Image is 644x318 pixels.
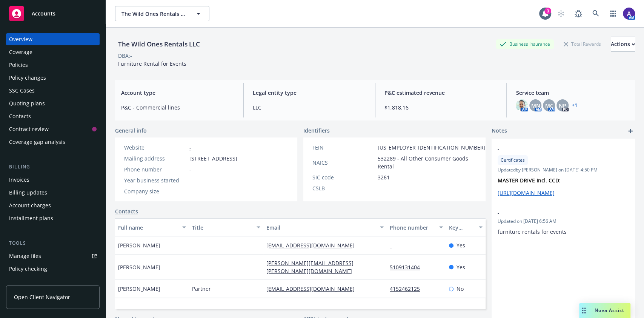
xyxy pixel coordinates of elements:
[498,218,629,225] span: Updated on [DATE] 6:56 AM
[118,285,160,293] span: [PERSON_NAME]
[553,6,569,21] a: Start snowing
[498,189,555,196] a: [URL][DOMAIN_NAME]
[312,184,375,192] div: CSLB
[124,176,186,184] div: Year business started
[623,8,635,20] img: photo
[9,212,53,224] div: Installment plans
[498,209,609,217] span: -
[6,72,100,84] a: Policy changes
[544,8,551,14] div: 3
[492,203,635,242] div: -Updated on [DATE] 6:56 AMfurniture rentals for events
[390,285,426,292] a: 4152462125
[118,52,132,60] div: DBA: -
[32,11,55,17] span: Accounts
[446,218,486,236] button: Key contact
[384,103,498,111] span: $1,818.16
[115,127,147,134] span: General info
[9,59,28,71] div: Policies
[124,154,186,162] div: Mailing address
[571,6,586,21] a: Report a Bug
[189,144,191,151] a: -
[118,241,160,249] span: [PERSON_NAME]
[253,89,366,97] span: Legal entity type
[378,173,390,181] span: 3261
[498,177,561,184] strong: MASTER DRIVE Incl. CCD:
[384,89,498,97] span: P&C estimated revenue
[378,144,486,151] span: [US_EMPLOYER_IDENTIFICATION_NUMBER]
[579,303,630,318] button: Nova Assist
[588,6,603,21] a: Search
[121,10,187,18] span: The Wild Ones Rentals LLC
[390,242,398,249] a: -
[449,224,474,232] div: Key contact
[192,263,194,271] span: -
[6,123,100,135] a: Contract review
[9,263,47,275] div: Policy checking
[498,228,567,235] span: furniture rentals for events
[253,103,366,111] span: LLC
[9,187,47,199] div: Billing updates
[9,123,49,135] div: Contract review
[492,139,635,203] div: -CertificatesUpdatedby [PERSON_NAME] on [DATE] 4:50 PMMASTER DRIVE Incl. CCD:[URL][DOMAIN_NAME]
[9,97,45,110] div: Quoting plans
[626,127,635,136] a: add
[6,33,100,45] a: Overview
[9,33,32,45] div: Overview
[9,110,31,122] div: Contacts
[6,3,100,24] a: Accounts
[6,263,100,275] a: Policy checking
[606,6,621,21] a: Switch app
[115,207,138,215] a: Contacts
[390,264,426,271] a: 5109131404
[6,276,100,288] a: Manage exposures
[572,103,577,108] a: +1
[118,263,160,271] span: [PERSON_NAME]
[559,102,566,110] span: NP
[192,285,211,293] span: Partner
[9,276,57,288] div: Manage exposures
[6,212,100,224] a: Installment plans
[266,242,361,249] a: [EMAIL_ADDRESS][DOMAIN_NAME]
[560,39,605,49] div: Total Rewards
[266,259,358,275] a: [PERSON_NAME][EMAIL_ADDRESS][PERSON_NAME][DOMAIN_NAME]
[124,144,186,151] div: Website
[6,85,100,97] a: SSC Cases
[263,218,387,236] button: Email
[189,176,191,184] span: -
[115,6,209,21] button: The Wild Ones Rentals LLC
[611,37,635,51] div: Actions
[9,250,41,262] div: Manage files
[6,239,100,247] div: Tools
[6,136,100,148] a: Coverage gap analysis
[124,187,186,195] div: Company size
[124,165,186,173] div: Phone number
[6,97,100,110] a: Quoting plans
[189,165,191,173] span: -
[312,159,375,167] div: NAICS
[492,127,507,136] span: Notes
[378,184,380,192] span: -
[6,163,100,171] div: Billing
[303,127,330,134] span: Identifiers
[189,154,237,162] span: [STREET_ADDRESS]
[189,187,191,195] span: -
[266,285,361,292] a: [EMAIL_ADDRESS][DOMAIN_NAME]
[312,144,375,151] div: FEIN
[121,103,234,111] span: P&C - Commercial lines
[498,167,629,173] span: Updated by [PERSON_NAME] on [DATE] 4:50 PM
[189,218,263,236] button: Title
[6,46,100,58] a: Coverage
[118,224,178,232] div: Full name
[6,250,100,262] a: Manage files
[312,173,375,181] div: SIC code
[115,218,189,236] button: Full name
[501,157,525,164] span: Certificates
[496,39,554,49] div: Business Insurance
[579,303,589,318] div: Drag to move
[611,37,635,52] button: Actions
[456,241,465,249] span: Yes
[545,102,553,110] span: MC
[456,263,465,271] span: Yes
[9,199,51,211] div: Account charges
